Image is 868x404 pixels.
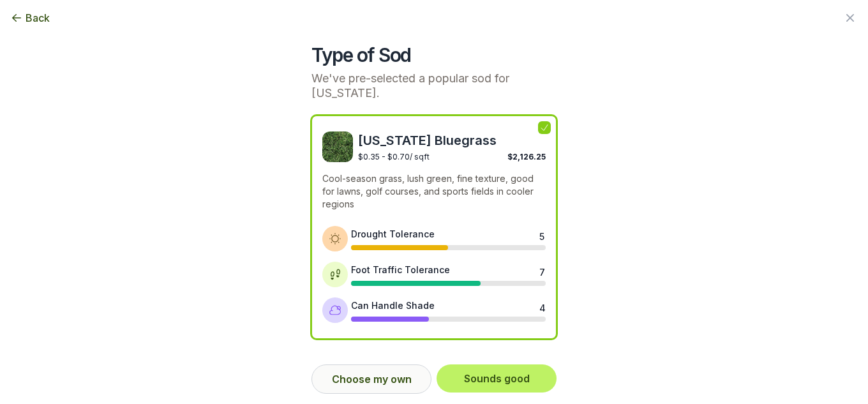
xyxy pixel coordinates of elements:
img: Foot traffic tolerance icon [329,268,341,281]
span: $2,126.25 [507,152,546,161]
div: Drought Tolerance [351,227,435,241]
span: [US_STATE] Bluegrass [358,131,546,149]
div: Can Handle Shade [351,299,435,312]
img: Drought tolerance icon [329,232,341,245]
div: 5 [539,230,544,240]
button: Back [10,10,50,26]
span: $0.35 - $0.70 / sqft [358,152,430,161]
h2: Type of Sod [311,43,557,66]
div: 7 [539,266,544,276]
div: 4 [539,301,544,311]
p: Cool-season grass, lush green, fine texture, good for lawns, golf courses, and sports fields in c... [322,172,546,211]
img: Kentucky Bluegrass sod image [322,131,353,162]
button: Choose my own [311,364,431,394]
div: Foot Traffic Tolerance [351,263,450,276]
img: Shade tolerance icon [329,304,341,317]
p: We've pre-selected a popular sod for [US_STATE]. [311,71,557,100]
span: Back [26,10,50,26]
button: Sounds good [437,364,557,393]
